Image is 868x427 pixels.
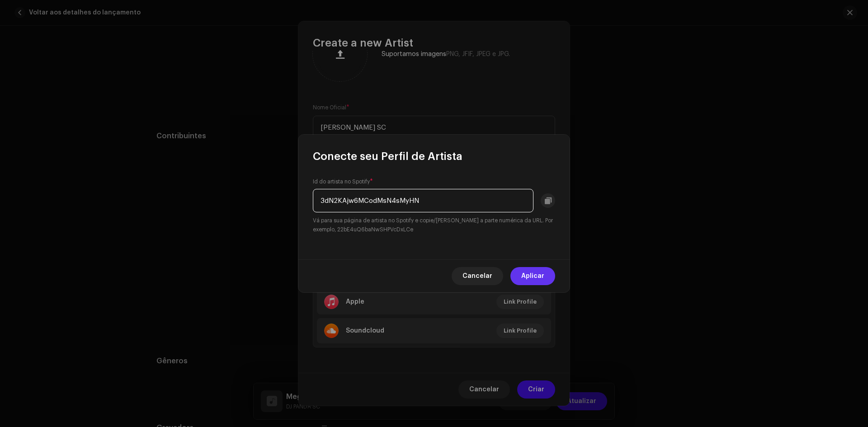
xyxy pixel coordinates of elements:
span: Aplicar [521,267,544,285]
span: Cancelar [462,267,492,285]
label: Id do artista no Spotify [313,178,373,185]
button: Aplicar [510,267,555,285]
button: Cancelar [452,267,503,285]
small: Vá para sua página de artista no Spotify e copie/[PERSON_NAME] a parte numérica da URL. Por exemp... [313,216,555,234]
input: e.g. 22bE4uQ6baNwSHPVcDxLCe [313,189,533,212]
span: Conecte seu Perfil de Artista [313,149,462,164]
